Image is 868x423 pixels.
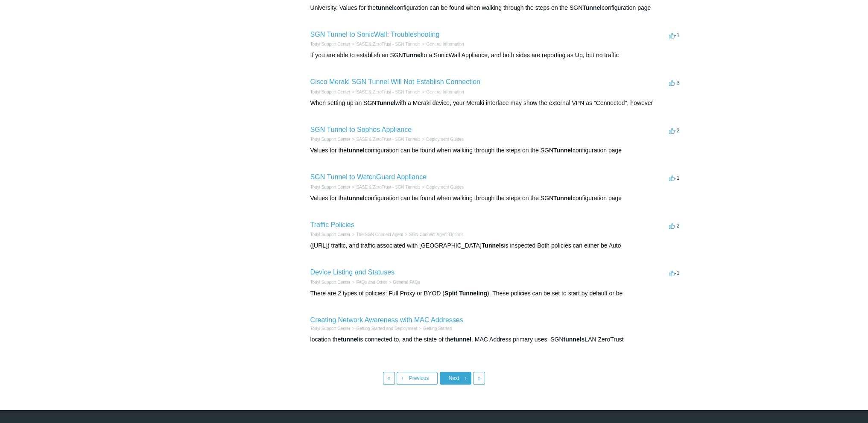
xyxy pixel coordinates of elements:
[310,99,682,108] div: When setting up an SGN with a Meraki device, your Meraki interface may show the external VPN as "...
[310,136,351,143] li: Todyl Support Center
[563,336,585,343] em: tunnels
[310,231,351,238] li: Todyl Support Center
[426,42,464,47] a: General Information
[426,137,464,142] a: Deployment Guides
[376,4,394,11] em: tunnel
[356,232,403,237] a: The SGN Connect Agent
[350,136,420,143] li: SASE & ZeroTrust - SGN Tunnels
[310,3,682,12] div: University. Values for the configuration can be found when walking through the steps on the SGN c...
[347,195,365,201] em: tunnel
[310,289,682,298] div: There are 2 types of policies: Full Proxy or BYOD ( ). These policies can be set to start by defa...
[356,185,420,190] a: SASE & ZeroTrust - SGN Tunnels
[409,232,463,237] a: SGN Connect Agent Options
[482,242,504,249] em: Tunnels
[310,42,351,47] a: Todyl Support Center
[350,184,420,190] li: SASE & ZeroTrust - SGN Tunnels
[310,268,395,276] a: Device Listing and Statuses
[350,231,403,238] li: The SGN Connect Agent
[350,279,387,286] li: FAQs and Other
[356,137,420,142] a: SASE & ZeroTrust - SGN Tunnels
[397,372,438,385] a: Previous
[453,336,471,343] em: tunnel
[465,375,467,381] span: ›
[582,4,602,11] em: Tunnel
[310,194,682,203] div: Values for the configuration can be found when walking through the steps on the SGN configuration...
[393,280,420,285] a: General FAQs
[553,195,573,201] em: Tunnel
[478,375,481,381] span: »
[387,279,420,286] li: General FAQs
[449,375,459,381] span: Next
[423,326,452,331] a: Getting Started
[310,31,440,38] a: SGN Tunnel to SonicWall: Troubleshooting
[388,375,391,381] span: «
[669,32,680,38] span: -1
[310,279,351,286] li: Todyl Support Center
[310,221,354,228] a: Traffic Policies
[669,270,680,276] span: -1
[669,127,680,134] span: -2
[310,316,463,324] a: Creating Network Awareness with MAC Addresses
[341,336,359,343] em: tunnel
[553,147,573,154] em: Tunnel
[403,52,422,58] em: Tunnel
[310,184,351,190] li: Todyl Support Center
[310,146,682,155] div: Values for the configuration can be found when walking through the steps on the SGN configuration...
[350,89,420,95] li: SASE & ZeroTrust - SGN Tunnels
[421,41,464,47] li: General Information
[401,375,403,381] span: ‹
[310,241,682,250] div: ([URL]) traffic, and traffic associated with [GEOGRAPHIC_DATA] is inspected Both policies can eit...
[356,326,417,331] a: Getting Started and Deployment
[310,137,351,142] a: Todyl Support Center
[421,89,464,95] li: General Information
[310,51,682,60] div: If you are able to establish an SGN to a SonicWall Appliance, and both sides are reporting as Up,...
[417,325,452,332] li: Getting Started
[444,290,487,297] em: Split Tunneling
[310,173,427,181] a: SGN Tunnel to WatchGuard Appliance
[350,41,420,47] li: SASE & ZeroTrust - SGN Tunnels
[403,231,463,238] li: SGN Connect Agent Options
[421,136,464,143] li: Deployment Guides
[310,126,412,133] a: SGN Tunnel to Sophos Appliance
[669,222,680,229] span: -2
[356,42,420,47] a: SASE & ZeroTrust - SGN Tunnels
[426,185,464,190] a: Deployment Guides
[350,325,417,332] li: Getting Started and Deployment
[409,375,429,381] span: Previous
[426,90,464,94] a: General Information
[310,280,351,285] a: Todyl Support Center
[356,280,387,285] a: FAQs and Other
[669,79,680,86] span: -3
[440,372,471,385] a: Next
[669,175,680,181] span: -1
[421,184,464,190] li: Deployment Guides
[310,325,351,332] li: Todyl Support Center
[310,232,351,237] a: Todyl Support Center
[310,90,351,94] a: Todyl Support Center
[356,90,420,94] a: SASE & ZeroTrust - SGN Tunnels
[310,89,351,95] li: Todyl Support Center
[310,78,480,85] a: Cisco Meraki SGN Tunnel Will Not Establish Connection
[310,185,351,190] a: Todyl Support Center
[376,99,395,106] em: Tunnel
[310,335,682,344] div: location the is connected to, and the state of the . MAC Address primary uses: SGN LAN ZeroTrust
[310,41,351,47] li: Todyl Support Center
[347,147,365,154] em: tunnel
[310,326,351,331] a: Todyl Support Center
